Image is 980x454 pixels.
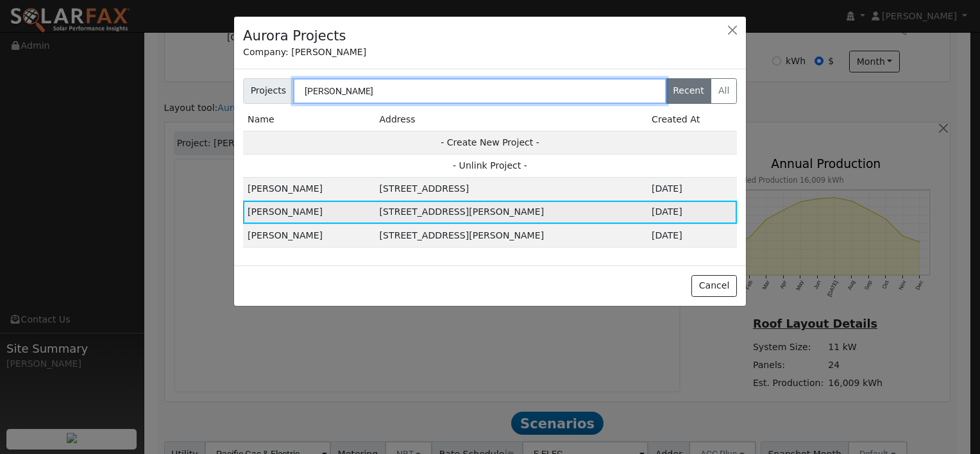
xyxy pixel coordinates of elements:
td: Created At [647,108,737,131]
td: 7d [647,201,737,224]
label: Recent [666,78,712,104]
td: [STREET_ADDRESS] [375,178,647,201]
div: Company: [PERSON_NAME] [243,46,737,59]
td: [PERSON_NAME] [243,178,375,201]
td: - Create New Project - [243,131,737,154]
td: [PERSON_NAME] [243,224,375,247]
td: Name [243,108,375,131]
button: Cancel [691,275,737,297]
span: Projects [243,78,294,104]
h4: Aurora Projects [243,26,346,46]
td: Address [375,108,647,131]
td: [STREET_ADDRESS][PERSON_NAME] [375,224,647,247]
td: [PERSON_NAME] [243,201,375,224]
td: 1d [647,178,737,201]
td: [STREET_ADDRESS][PERSON_NAME] [375,201,647,224]
td: 7d [647,224,737,247]
td: - Unlink Project - [243,155,737,178]
label: All [711,78,737,104]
